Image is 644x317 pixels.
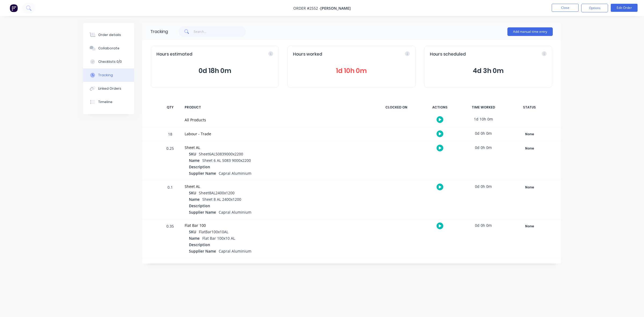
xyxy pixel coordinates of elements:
[189,170,216,176] span: Supplier Name
[320,6,351,11] span: [PERSON_NAME]
[98,86,121,91] div: Linked Orders
[510,184,549,191] button: None
[83,68,134,82] button: Tracking
[189,196,200,202] span: Name
[219,249,251,254] span: Capral Aluminium
[430,66,547,76] span: 4d 3h 0m
[510,131,549,138] div: None
[552,4,579,12] button: Close
[98,59,122,64] div: Checklists 0/0
[185,145,370,150] div: Sheet AL
[189,151,196,157] span: SKU
[219,210,251,215] span: Capral Aluminium
[185,131,370,137] div: Labour - Trade
[202,158,251,163] span: Sheet 6 AL 5083 9000x2200
[189,203,210,209] span: Description
[162,142,178,180] div: 0.25
[189,248,216,254] span: Supplier Name
[83,55,134,68] button: Checklists 0/0
[199,190,235,195] span: Sheet8AL2400x1200
[185,223,370,228] div: Flat Bar 100
[83,28,134,42] button: Order details
[510,130,549,138] button: None
[98,73,113,78] div: Tracking
[189,242,210,247] span: Description
[463,180,503,192] div: 0d 0h 0m
[199,229,228,234] span: FlatBar100x10AL
[189,158,200,163] span: Name
[83,42,134,55] button: Collaborate
[185,184,370,189] div: Sheet AL
[507,102,552,113] div: STATUS
[581,4,608,12] button: Options
[510,145,549,152] div: None
[98,46,119,51] div: Collaborate
[219,171,251,176] span: Capral Aluminium
[430,51,466,57] span: Hours scheduled
[199,151,243,156] span: Sheet6AL50839000x2200
[156,51,192,57] span: Hours estimated
[293,6,320,11] span: Order #2552 -
[150,28,168,35] div: Tracking
[189,190,196,196] span: SKU
[83,95,134,109] button: Timeline
[510,145,549,152] button: None
[510,223,549,230] button: None
[202,236,235,241] span: Flat Bar 100x10 AL
[98,32,121,37] div: Order details
[202,197,241,202] span: Sheet 8 AL 2400x1200
[507,27,553,36] button: Add manual time entry
[611,4,638,12] button: Edit Order
[189,209,216,215] span: Supplier Name
[189,164,210,170] span: Description
[185,117,370,123] div: All Products
[293,66,410,76] span: 1d 10h 0m
[420,102,460,113] div: ACTIONS
[463,102,503,113] div: TIME WORKED
[293,51,322,57] span: Hours worked
[162,220,178,258] div: 0.35
[510,184,549,191] div: None
[189,235,200,241] span: Name
[189,229,196,235] span: SKU
[181,102,373,113] div: PRODUCT
[463,127,503,139] div: 0d 0h 0m
[162,128,178,141] div: 18
[463,141,503,154] div: 0d 0h 0m
[83,82,134,95] button: Linked Orders
[162,181,178,219] div: 0.1
[98,100,112,104] div: Timeline
[510,223,549,230] div: None
[194,26,246,37] input: Search...
[463,219,503,231] div: 0d 0h 0m
[156,66,273,76] span: 0d 18h 0m
[162,102,178,113] div: QTY
[463,113,503,125] div: 1d 10h 0m
[376,102,416,113] div: CLOCKED ON
[10,4,18,12] img: Factory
